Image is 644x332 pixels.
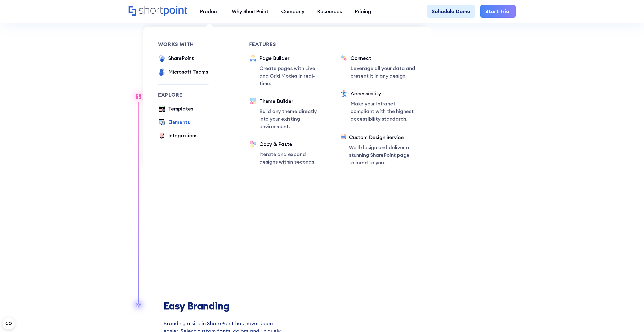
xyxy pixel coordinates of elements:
[158,118,190,127] a: Elements
[158,68,208,77] a: Microsoft Teams
[350,64,416,80] p: Leverage all your data and present it in any design.
[259,54,325,62] div: Page Builder
[355,8,371,15] div: Pricing
[158,92,209,97] div: Explore
[249,54,325,87] a: Page BuilderCreate pages with Live and Grid Modes in real-time.
[340,134,416,166] a: Custom Design ServiceWe’ll design and deliver a stunning SharePoint page tailored to you.
[168,105,193,113] div: Templates
[259,150,325,166] p: Iterate and expand designs within seconds.
[249,97,325,130] a: Theme BuilderBuild any theme directly into your existing environment.
[168,118,190,126] div: Elements
[317,8,342,15] div: Resources
[158,42,209,47] div: works with
[249,42,325,47] div: Features
[348,5,378,18] a: Pricing
[427,5,475,18] a: Schedule Demo
[349,144,416,166] p: We’ll design and deliver a stunning SharePoint page tailored to you.
[311,5,348,18] a: Resources
[163,300,284,312] h2: Easy Branding
[350,100,416,123] p: Make your Intranet compliant with the highest accessibility standards.
[158,105,193,113] a: Templates
[349,134,416,141] div: Custom Design Service
[158,54,194,63] a: SharePoint
[194,5,225,18] a: Product
[168,132,198,139] div: Integrations
[259,140,325,148] div: Copy & Paste
[200,8,219,15] div: Product
[3,317,15,329] button: Open CMP widget
[249,140,325,166] a: Copy & PasteIterate and expand designs within seconds.
[275,5,311,18] a: Company
[158,132,198,140] a: Integrations
[259,107,325,130] p: Build any theme directly into your existing environment.
[340,54,416,80] a: ConnectLeverage all your data and present it in any design.
[232,8,268,15] div: Why ShortPoint
[168,68,208,76] div: Microsoft Teams
[259,64,325,87] p: Create pages with Live and Grid Modes in real-time.
[553,273,644,332] iframe: Chat Widget
[129,6,188,17] a: Home
[168,54,194,62] div: SharePoint
[480,5,516,18] a: Start Trial
[350,54,416,62] div: Connect
[350,90,416,97] div: Accessibility
[281,8,304,15] div: Company
[259,97,325,105] div: Theme Builder
[340,90,416,123] a: AccessibilityMake your Intranet compliant with the highest accessibility standards.
[225,5,275,18] a: Why ShortPoint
